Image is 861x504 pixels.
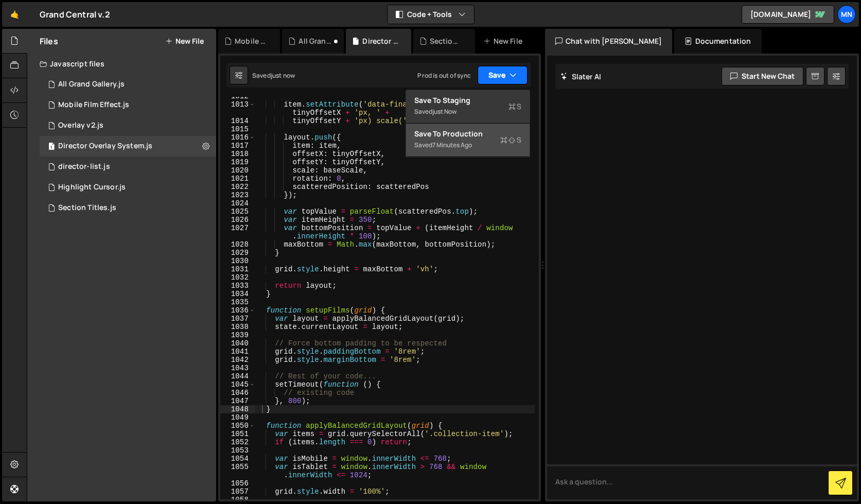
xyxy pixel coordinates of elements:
div: 1048 [220,405,255,413]
div: 1026 [220,216,255,224]
div: 1044 [220,372,255,380]
div: 1019 [220,158,255,166]
div: 15298/45944.js [40,115,216,136]
div: 1013 [220,100,255,117]
div: 15298/43578.js [40,74,216,95]
div: 1022 [220,183,255,191]
div: just now [271,71,295,80]
div: 1051 [220,430,255,438]
div: 1040 [220,339,255,347]
div: 1056 [220,479,255,488]
div: Mobile Film Effect.js [235,36,268,46]
div: 1058 [220,496,255,504]
div: Grand Central v.2 [40,8,110,21]
div: New File [483,36,526,46]
div: 1016 [220,133,255,142]
div: All Grand Gallery.js [298,36,331,46]
div: 1043 [220,364,255,372]
div: 1046 [220,389,255,397]
button: Save [478,66,528,84]
div: 1041 [220,347,255,356]
div: 1045 [220,380,255,389]
div: Overlay v2.js [58,121,103,130]
div: 15298/40379.js [40,157,216,177]
div: 1042 [220,356,255,364]
div: 1030 [220,257,255,265]
h2: Slater AI [560,72,602,81]
a: 🤙 [2,2,27,27]
div: 1037 [220,315,255,323]
div: Section Titles.js [430,36,463,46]
div: Highlight Cursor.js [58,183,126,192]
div: 1029 [220,249,255,257]
div: 1053 [220,446,255,455]
div: 1031 [220,265,255,273]
div: 1014 [220,117,255,125]
div: 1057 [220,488,255,496]
span: S [500,135,521,145]
div: Director Overlay System.js [58,142,152,151]
button: Code + Tools [388,5,474,24]
div: 1036 [220,306,255,315]
div: 1038 [220,323,255,331]
div: 1034 [220,290,255,298]
div: 1023 [220,191,255,199]
div: All Grand Gallery.js [58,80,125,89]
div: Saved [414,106,521,118]
div: 1033 [220,282,255,290]
div: 1018 [220,150,255,158]
div: 1028 [220,240,255,249]
div: 1050 [220,422,255,430]
div: 1047 [220,397,255,405]
div: 1017 [220,142,255,150]
div: 1027 [220,224,255,240]
div: director-list.js [58,162,110,171]
div: 1035 [220,298,255,306]
div: Prod is out of sync [417,71,471,80]
span: S [508,101,521,112]
div: Saved [252,71,295,80]
div: 15298/40223.js [40,198,216,218]
span: 1 [48,143,55,151]
div: Javascript files [27,54,216,74]
button: New File [165,37,204,45]
a: MN [837,5,856,24]
div: 7 minutes ago [432,141,472,149]
div: 1049 [220,413,255,422]
h2: Files [40,36,58,47]
div: 1039 [220,331,255,339]
div: Save to Production [414,129,521,139]
div: 1021 [220,175,255,183]
div: 1024 [220,199,255,207]
div: Chat with [PERSON_NAME] [545,29,673,54]
div: just now [432,107,456,116]
button: Save to ProductionS Saved7 minutes ago [406,124,530,157]
div: 1020 [220,166,255,175]
a: [DOMAIN_NAME] [742,5,834,24]
div: Mobile Film Effect.js [58,100,129,110]
div: 1015 [220,125,255,133]
button: Start new chat [722,67,803,85]
div: Director Overlay System.js [362,36,398,46]
div: 15298/42891.js [40,136,216,157]
div: Documentation [674,29,761,54]
div: 1032 [220,273,255,282]
div: 1055 [220,463,255,479]
div: Saved [414,139,521,151]
div: Section Titles.js [58,203,116,213]
div: Save to Staging [414,95,521,106]
div: 15298/43117.js [40,177,216,198]
div: 1054 [220,455,255,463]
div: 1052 [220,438,255,446]
div: 15298/47702.js [40,95,216,115]
div: 1025 [220,207,255,216]
button: Save to StagingS Savedjust now [406,90,530,124]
